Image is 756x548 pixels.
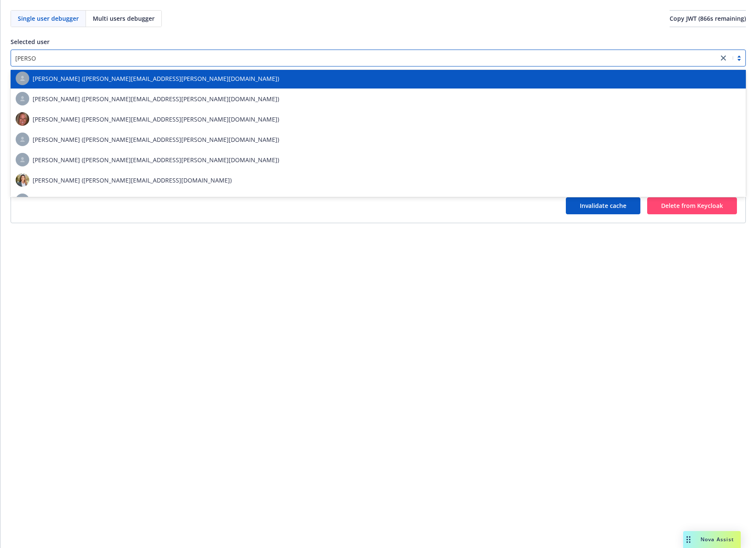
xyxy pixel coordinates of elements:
span: [PERSON_NAME] ([PERSON_NAME][EMAIL_ADDRESS][PERSON_NAME][DOMAIN_NAME]) [33,196,279,205]
span: Invalidate cache [580,202,626,210]
span: Single user debugger [18,14,79,23]
span: [PERSON_NAME] ([PERSON_NAME][EMAIL_ADDRESS][DOMAIN_NAME]) [33,176,232,185]
img: photo [16,173,29,187]
span: Nova Assist [701,536,734,543]
span: [PERSON_NAME] ([PERSON_NAME][EMAIL_ADDRESS][PERSON_NAME][DOMAIN_NAME]) [33,155,279,164]
span: [PERSON_NAME] ([PERSON_NAME][EMAIL_ADDRESS][PERSON_NAME][DOMAIN_NAME]) [33,94,279,103]
span: Selected user [11,38,50,46]
span: [PERSON_NAME] ([PERSON_NAME][EMAIL_ADDRESS][PERSON_NAME][DOMAIN_NAME]) [33,74,279,83]
button: Copy JWT (866s remaining) [670,10,746,27]
button: Invalidate cache [566,197,640,214]
span: [PERSON_NAME] ([PERSON_NAME][EMAIL_ADDRESS][PERSON_NAME][DOMAIN_NAME]) [33,115,279,124]
div: Drag to move [683,531,694,548]
button: Delete from Keycloak [647,197,737,214]
span: Delete from Keycloak [661,202,723,210]
span: [PERSON_NAME] ([PERSON_NAME][EMAIL_ADDRESS][PERSON_NAME][DOMAIN_NAME]) [33,135,279,144]
span: Copy JWT ( 866 s remaining) [670,14,746,22]
img: photo [16,112,29,126]
span: Multi users debugger [93,14,155,23]
button: Nova Assist [683,531,741,548]
a: close [718,53,728,63]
